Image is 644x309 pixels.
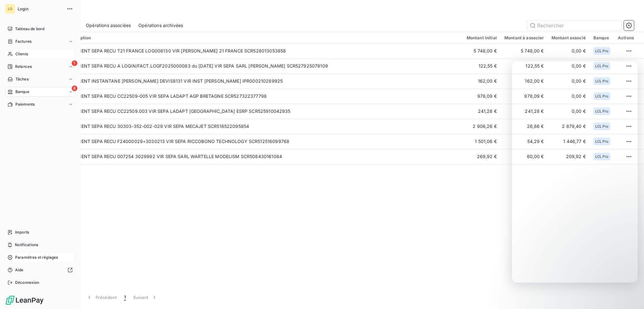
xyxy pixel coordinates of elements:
a: Aide [5,265,75,275]
td: 0,00 € [548,58,590,74]
div: Montant à associer [504,35,544,40]
td: 162,00 € [463,74,501,89]
button: Précédent [82,291,120,304]
span: Imports [15,229,29,235]
span: Opérations archivées [138,22,183,29]
td: 54,29 € [501,134,548,149]
div: Montant initial [467,35,497,40]
span: Déconnexion [15,280,39,285]
div: Banque [593,35,610,40]
td: VIREMENT SEPA RECU F24000029+3030213 VIR SEPA RICCOBONO TECHNOLOGY SCR512516099768 [64,134,463,149]
td: 241,28 € [501,104,548,119]
td: VIREMENT SEPA RECU CC22509-005 VIR SEPA LADAPT AGP BRETAGNE SCR527322377798 [64,89,463,104]
span: Aide [15,267,24,273]
td: VIREMENT SEPA RECU 007254 3029992 VIR SEPA SARL WARTELLE MODELISM SCR508430161084 [64,149,463,164]
iframe: Intercom live chat [512,61,638,283]
td: 122,55 € [501,58,548,74]
div: Description [67,35,459,40]
span: LCL Pro [595,49,608,53]
td: 2 906,26 € [463,119,501,134]
span: Opérations associées [86,22,131,29]
td: VIREMENT SEPA RECU 30303-352-002-029 VIR SEPA MECAJET SCR518522095854 [64,119,463,134]
td: VIREMENT SEPA RECU CC22509.003 VIR SEPA LADAPT [GEOGRAPHIC_DATA] ESRP SCR525910042935 [64,104,463,119]
button: 1 [120,291,130,304]
span: Login [18,6,63,11]
span: Factures [15,39,31,44]
iframe: Intercom live chat [623,288,638,303]
span: 1 [124,294,126,301]
div: LO [5,4,15,14]
button: Suivant [130,291,161,304]
td: VIREMENT SEPA RECU T21 FRANCE LOG008130 VIR [PERSON_NAME] 21 FRANCE SCR528013053858 [64,43,463,58]
td: VIREMENT SEPA RECU A LOGIN/FACT.LOGF2025000083 du [DATE] VIR SEPA SARL [PERSON_NAME] SCR527925079109 [64,58,463,74]
td: 5 748,00 € [463,43,501,58]
span: Banque [15,89,29,95]
span: Paramètres et réglages [15,255,58,260]
span: 1 [72,60,77,66]
td: 0,00 € [548,43,590,58]
span: Tâches [15,76,29,82]
td: 26,86 € [501,119,548,134]
span: 8 [72,86,77,91]
td: VIREMENT INSTANTANE [PERSON_NAME] DEVIS8131 VIR INST [PERSON_NAME] IPR000210289925 [64,74,463,89]
div: Actions [618,35,634,40]
span: Clients [15,51,28,57]
td: 241,28 € [463,104,501,119]
span: Relances [15,64,32,69]
td: 1 501,06 € [463,134,501,149]
span: Paiements [15,102,35,107]
td: 5 748,00 € [501,43,548,58]
span: Notifications [15,242,38,248]
td: 162,00 € [501,74,548,89]
td: 269,92 € [463,149,501,164]
td: 978,09 € [463,89,501,104]
td: 60,00 € [501,149,548,164]
input: Rechercher [527,20,621,30]
td: 978,09 € [501,89,548,104]
span: Tableau de bord [15,26,44,32]
img: Logo LeanPay [5,295,44,305]
div: Montant associé [552,35,586,40]
td: 122,55 € [463,58,501,74]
